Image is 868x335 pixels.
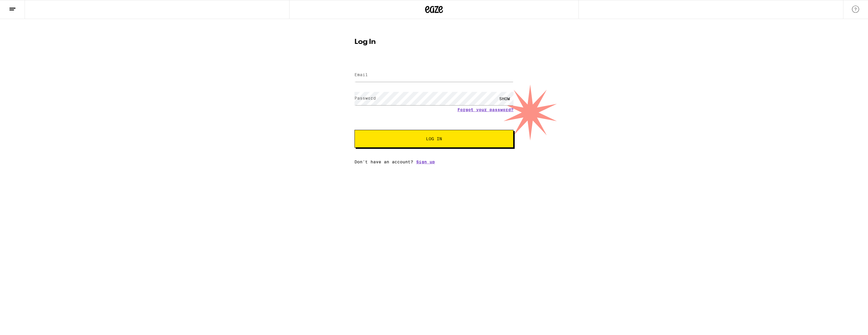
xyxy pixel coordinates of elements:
label: Password [354,96,376,100]
input: Email [354,68,514,82]
div: SHOW [496,92,514,105]
h1: Log In [354,39,514,46]
label: Email [354,72,368,77]
button: Log In [354,130,514,148]
a: Forgot your password? [457,107,514,112]
div: Don't have an account? [354,159,514,164]
a: Sign up [416,159,435,164]
span: Log In [426,137,442,141]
